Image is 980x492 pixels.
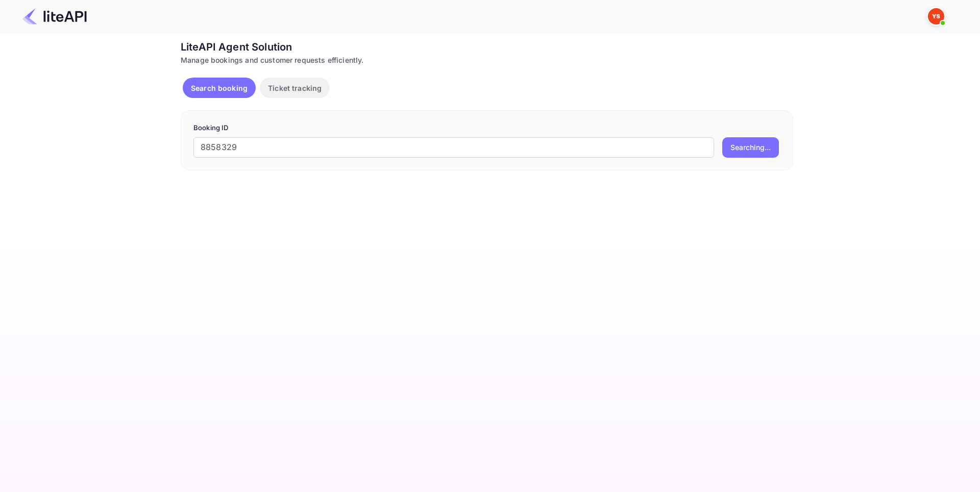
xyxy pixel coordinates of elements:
button: Searching... [722,137,779,158]
input: Enter Booking ID (e.g., 63782194) [193,137,714,158]
img: Yandex Support [928,8,944,24]
div: LiteAPI Agent Solution [181,39,793,55]
p: Ticket tracking [268,83,322,93]
div: Manage bookings and customer requests efficiently. [181,55,793,65]
p: Booking ID [193,123,780,133]
p: Search booking [191,83,248,93]
img: LiteAPI Logo [22,8,87,24]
